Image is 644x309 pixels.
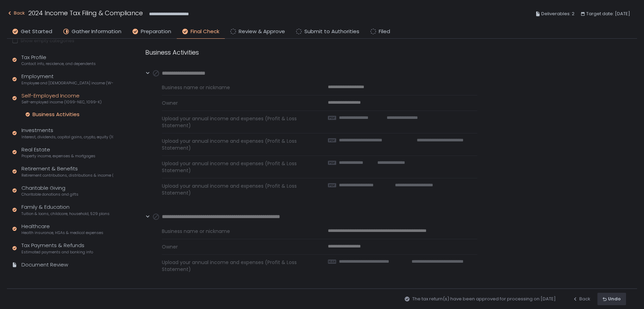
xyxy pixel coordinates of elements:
div: Charitable Giving [21,184,79,197]
div: Employment [21,73,113,86]
span: Property income, expenses & mortgages [21,153,95,159]
span: Business name or nickname [162,228,311,235]
span: Upload your annual income and expenses (Profit & Loss Statement) [162,160,311,174]
span: Business name or nickname [162,84,311,91]
span: Upload your annual income and expenses (Profit & Loss Statement) [162,115,311,129]
span: Interest, dividends, capital gains, crypto, equity (1099s, K-1s) [21,134,113,140]
div: Tax Profile [21,54,96,67]
span: Estimated payments and banking info [21,250,93,255]
button: Back [572,293,590,305]
div: Business Activities [33,111,80,118]
div: Investments [21,127,113,140]
div: Real Estate [21,146,95,159]
span: Tuition & loans, childcare, household, 529 plans [21,211,110,216]
span: Get Started [21,28,52,36]
span: Filed [379,28,390,36]
span: Gather Information [72,28,121,36]
span: Self-employed income (1099-NEC, 1099-K) [21,100,102,105]
span: Upload your annual income and expenses (Profit & Loss Statement) [162,138,311,151]
button: Undo [597,293,626,305]
div: Self-Employed Income [21,92,102,105]
button: Back [7,8,25,20]
span: Retirement contributions, distributions & income (1099-R, 5498) [21,173,113,178]
span: Owner [162,243,311,250]
h1: 2024 Income Tax Filing & Compliance [28,8,143,18]
span: Owner [162,100,311,106]
div: Family & Education [21,203,110,216]
div: Undo [602,296,621,302]
span: The tax return(s) have been approved for processing on [DATE] [412,296,556,302]
div: Retirement & Benefits [21,165,113,178]
span: Review & Approve [239,28,285,36]
span: Contact info, residence, and dependents [21,61,96,66]
div: Business Activities [145,48,477,57]
div: Tax Payments & Refunds [21,242,93,255]
div: Back [7,9,25,17]
span: Final Check [191,28,219,36]
span: Target date: [DATE] [586,10,630,18]
div: Healthcare [21,223,103,236]
span: Submit to Authorities [304,28,359,36]
span: Upload your annual income and expenses (Profit & Loss Statement) [162,182,311,196]
span: Charitable donations and gifts [21,192,79,197]
div: Back [572,296,590,302]
div: Document Review [21,261,68,269]
span: Deliverables: 2 [541,10,574,18]
span: Preparation [141,28,171,36]
span: Employee and [DEMOGRAPHIC_DATA] income (W-2s) [21,81,113,86]
span: Health insurance, HSAs & medical expenses [21,230,103,235]
span: Upload your annual income and expenses (Profit & Loss Statement) [162,259,311,273]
